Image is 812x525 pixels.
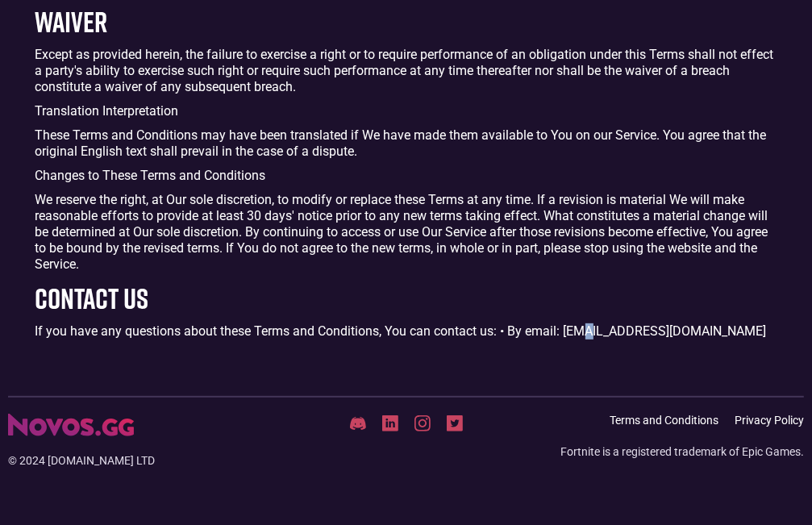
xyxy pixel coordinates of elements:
[35,4,777,39] h3: Waiver
[35,47,777,95] p: Except as provided herein, the failure to exercise a right or to require performance of an obliga...
[610,414,718,427] a: Terms and Conditions
[35,323,777,340] p: If you have any questions about these Terms and Conditions, You can contact us: • By email: [EMAI...
[35,103,777,119] p: Translation Interpretation
[35,192,777,273] p: We reserve the right, at Our sole discretion, to modify or replace these Terms at any time. If a ...
[35,127,777,160] p: These Terms and Conditions may have been translated if We have made them available to You on our ...
[735,414,804,427] a: Privacy Policy
[35,281,777,315] h3: Contact Us
[560,444,804,460] div: Fortnite is a registered trademark of Epic Games.
[8,452,273,469] div: © 2024 [DOMAIN_NAME] LTD
[35,168,777,184] p: Changes to These Terms and Conditions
